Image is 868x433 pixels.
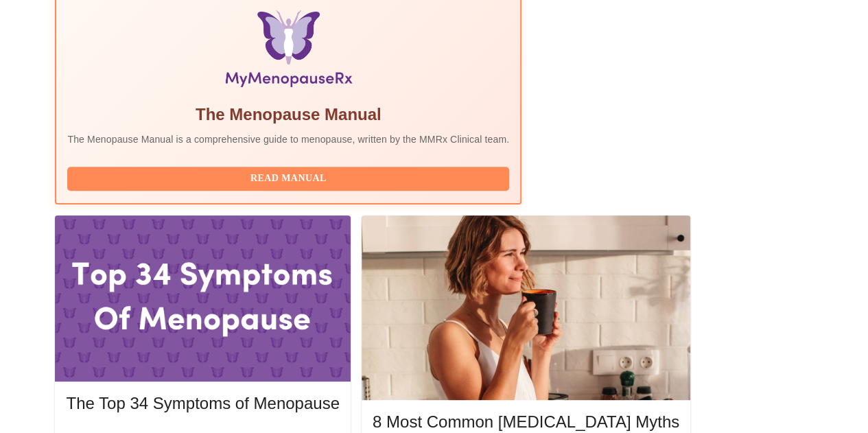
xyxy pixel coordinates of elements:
[67,104,509,126] h5: The Menopause Manual
[373,411,679,433] h5: 8 Most Common [MEDICAL_DATA] Myths
[67,167,509,191] button: Read Manual
[81,170,495,187] span: Read Manual
[66,393,339,414] h5: The Top 34 Symptoms of Menopause
[67,172,513,183] a: Read Manual
[67,132,509,146] p: The Menopause Manual is a comprehensive guide to menopause, written by the MMRx Clinical team.
[138,10,439,93] img: Menopause Manual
